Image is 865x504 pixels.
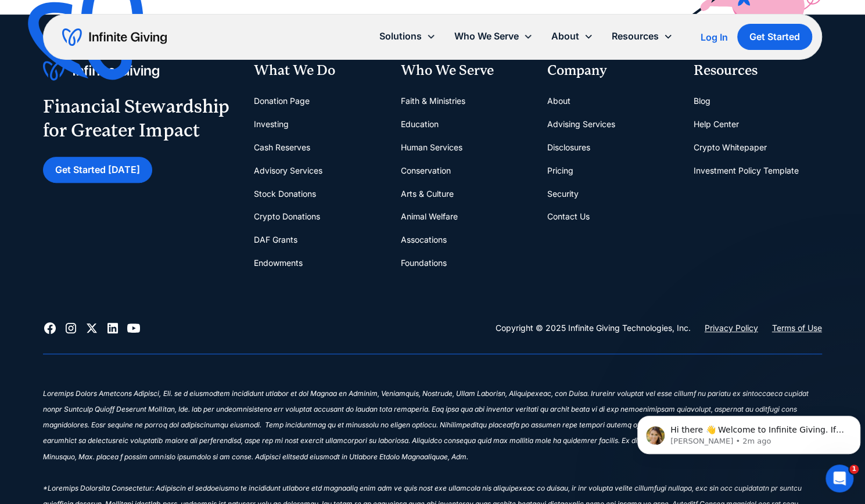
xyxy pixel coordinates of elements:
a: Donation Page [254,89,310,113]
a: DAF Grants [254,228,297,251]
div: Copyright © 2025 Infinite Giving Technologies, Inc. [496,321,691,335]
a: Security [547,182,579,206]
div: Financial Stewardship for Greater Impact [43,95,229,143]
div: About [542,24,602,49]
div: Log In [701,33,728,42]
div: Who We Serve [445,24,542,49]
iframe: Intercom notifications message [633,391,865,473]
a: Advising Services [547,113,615,136]
a: Human Services [400,136,462,159]
div: About [551,28,579,44]
a: Foundations [400,251,446,275]
a: Animal Welfare [400,205,457,228]
a: Advisory Services [254,159,322,182]
a: Cash Reserves [254,136,310,159]
a: Help Center [694,113,739,136]
a: Contact Us [547,205,590,228]
a: Blog [694,89,710,113]
a: Investing [254,113,289,136]
a: Log In [701,30,728,44]
div: Solutions [370,24,445,49]
a: Disclosures [547,136,590,159]
div: ‍ ‍ ‍ [43,373,821,388]
div: Who We Serve [454,28,519,44]
a: Crypto Whitepaper [694,136,767,159]
a: Assocations [400,228,446,251]
a: Terms of Use [772,321,822,335]
div: Who We Serve [400,61,528,81]
div: Resources [612,28,659,44]
a: Get Started [DATE] [43,157,152,183]
div: Resources [602,24,682,49]
div: What We Do [254,61,382,81]
div: Resources [694,61,821,81]
iframe: Intercom live chat [825,465,853,492]
a: Investment Policy Template [694,159,799,182]
div: Company [547,61,675,81]
a: Crypto Donations [254,205,320,228]
a: Faith & Ministries [400,89,465,113]
a: home [62,28,167,46]
a: Get Started [737,24,812,50]
a: Arts & Culture [400,182,453,206]
a: Conservation [400,159,450,182]
span: 1 [849,465,859,474]
div: Solutions [379,28,422,44]
a: Endowments [254,251,303,275]
a: Stock Donations [254,182,316,206]
a: Privacy Policy [705,321,758,335]
a: About [547,89,570,113]
a: Education [400,113,438,136]
a: Pricing [547,159,573,182]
